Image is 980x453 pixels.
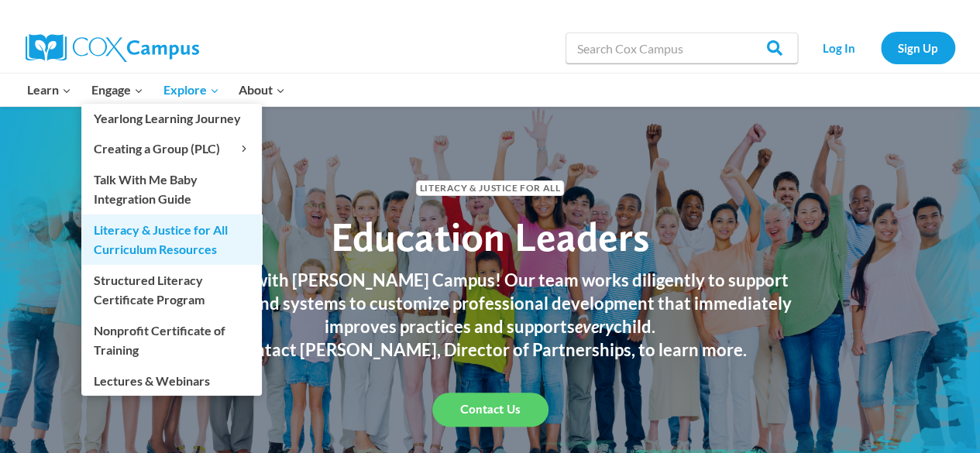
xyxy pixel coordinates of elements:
button: Child menu of Explore [153,74,229,106]
input: Search Cox Campus [566,33,798,63]
a: Structured Literacy Certificate Program [81,265,262,314]
a: Literacy & Justice for All Curriculum Resources [81,214,262,264]
a: Contact Us [432,393,548,427]
span: Contact Us [460,402,521,417]
span: Literacy & Justice for All [416,180,564,195]
a: Log In [806,32,873,63]
button: Child menu of Learn [18,74,82,106]
a: Nonprofit Certificate of Training [81,315,262,365]
h3: Partner with [PERSON_NAME] Campus! Our team works diligently to support schools and systems to cu... [173,269,808,338]
img: Cox Campus [26,34,199,62]
a: Sign Up [881,32,955,63]
nav: Secondary Navigation [806,32,955,63]
button: Child menu of Engage [81,74,153,106]
em: every [575,316,614,337]
button: Child menu of About [229,74,295,106]
a: Yearlong Learning Journey [81,104,262,133]
button: Child menu of Creating a Group (PLC) [81,134,262,163]
a: Talk With Me Baby Integration Guide [81,164,262,214]
a: Lectures & Webinars [81,365,262,395]
h3: Contact [PERSON_NAME], Director of Partnerships, to learn more. [173,338,808,362]
nav: Primary Navigation [18,74,295,106]
span: Education Leaders [331,212,649,261]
